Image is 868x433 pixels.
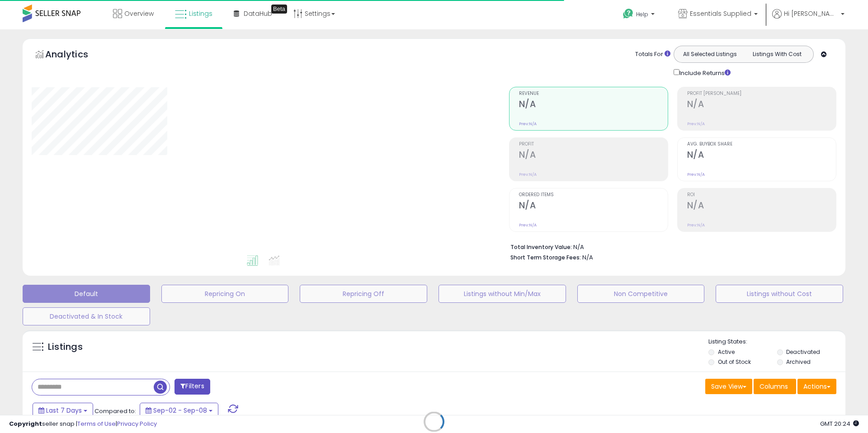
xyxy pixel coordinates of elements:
[510,243,572,251] b: Total Inventory Value:
[635,50,670,59] div: Totals For
[519,121,537,127] small: Prev: N/A
[623,8,634,19] i: Get Help
[23,307,150,325] button: Deactivated & In Stock
[676,48,744,60] button: All Selected Listings
[784,9,838,18] span: Hi [PERSON_NAME]
[519,200,668,212] h2: N/A
[519,150,668,162] h2: N/A
[687,222,705,228] small: Prev: N/A
[519,172,537,177] small: Prev: N/A
[189,9,212,18] span: Listings
[687,200,836,212] h2: N/A
[9,420,157,428] div: seller snap | |
[439,285,566,303] button: Listings without Min/Max
[582,253,593,262] span: N/A
[519,222,537,228] small: Prev: N/A
[519,142,668,147] span: Profit
[161,285,289,303] button: Repricing On
[716,285,843,303] button: Listings without Cost
[687,121,705,127] small: Prev: N/A
[23,285,150,303] button: Default
[510,241,830,252] li: N/A
[636,10,648,18] span: Help
[45,48,106,63] h5: Analytics
[300,285,427,303] button: Repricing Off
[743,48,811,60] button: Listings With Cost
[667,67,741,78] div: Include Returns
[687,142,836,147] span: Avg. Buybox Share
[616,1,664,29] a: Help
[772,9,844,29] a: Hi [PERSON_NAME]
[687,91,836,96] span: Profit [PERSON_NAME]
[687,150,836,162] h2: N/A
[519,99,668,111] h2: N/A
[9,419,42,428] strong: Copyright
[124,9,154,18] span: Overview
[687,172,705,177] small: Prev: N/A
[510,254,581,261] b: Short Term Storage Fees:
[519,91,668,96] span: Revenue
[687,193,836,198] span: ROI
[690,9,751,18] span: Essentials Supplied
[687,99,836,111] h2: N/A
[271,5,287,14] div: Tooltip anchor
[244,9,272,18] span: DataHub
[519,193,668,198] span: Ordered Items
[577,285,705,303] button: Non Competitive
